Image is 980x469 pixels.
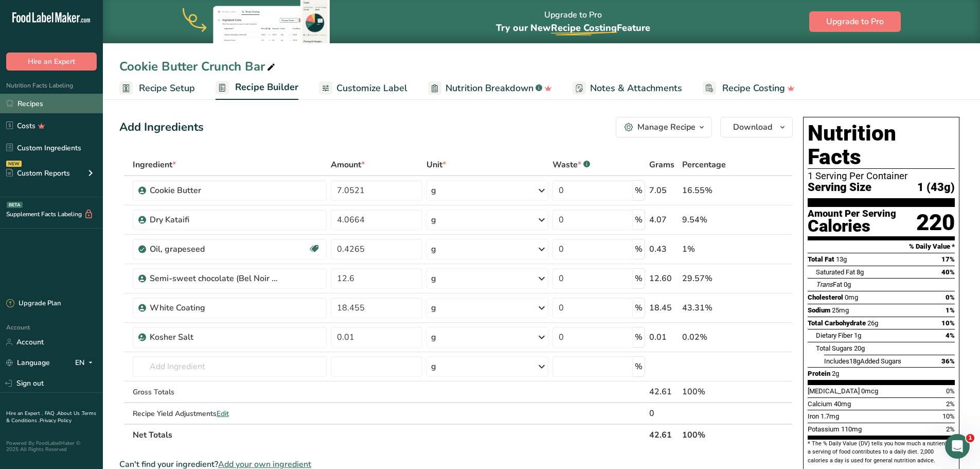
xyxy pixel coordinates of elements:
[941,319,955,327] span: 10%
[496,1,650,43] div: Upgrade to Pro
[119,77,195,100] a: Recipe Setup
[649,214,679,226] div: 4.07
[45,410,57,417] a: FAQ .
[808,440,955,465] section: * The % Daily Value (DV) tells you how much a nutrient in a serving of food contributes to a dail...
[649,159,674,171] span: Grams
[647,424,681,445] th: 42.61
[832,306,849,314] span: 25mg
[431,272,436,285] div: g
[916,209,955,236] div: 220
[431,214,436,226] div: g
[6,410,96,424] a: Terms & Conditions .
[808,171,955,181] div: 1 Serving Per Container
[446,81,533,95] span: Nutrition Breakdown
[150,184,278,197] div: Cookie Butter
[808,400,832,408] span: Calcium
[682,272,744,285] div: 29.57%
[150,302,278,314] div: White Coating
[57,410,82,417] a: About Us .
[824,357,901,365] span: Includes Added Sugars
[6,161,22,167] div: NEW
[808,387,860,395] span: [MEDICAL_DATA]
[821,412,839,420] span: 1.7mg
[844,281,851,288] span: 0g
[431,243,436,255] div: g
[649,386,679,398] div: 42.61
[235,80,298,94] span: Recipe Builder
[649,272,679,285] div: 12.60
[808,412,819,420] span: Iron
[40,417,72,424] a: Privacy Policy
[431,360,436,373] div: g
[119,57,277,76] div: Cookie Butter Crunch Bar
[941,357,955,365] span: 36%
[945,434,970,459] iframe: Intercom live chat
[150,331,278,343] div: Kosher Salt
[7,202,23,208] div: BETA
[150,243,278,255] div: Oil, grapeseed
[816,344,852,352] span: Total Sugars
[816,281,842,288] span: Fat
[832,370,839,377] span: 2g
[6,53,97,71] button: Hire an Expert
[431,302,436,314] div: g
[150,272,278,285] div: Semi-sweet chocolate (Bel Noir 54% cacao) - Hybrid
[216,76,298,100] a: Recipe Builder
[816,281,833,288] i: Trans
[75,357,97,369] div: EN
[808,293,843,301] span: Cholesterol
[682,159,726,171] span: Percentage
[942,412,955,420] span: 10%
[428,77,552,100] a: Nutrition Breakdown
[553,159,590,171] div: Waste
[861,387,878,395] span: 0mcg
[649,184,679,197] div: 7.05
[867,319,878,327] span: 26g
[551,22,617,34] span: Recipe Costing
[808,240,955,253] section: % Daily Value *
[816,332,852,339] span: Dietary Fiber
[133,408,327,419] div: Recipe Yield Adjustments
[682,302,744,314] div: 43.31%
[834,400,851,408] span: 40mg
[150,214,278,226] div: Dry Kataifi
[946,332,955,339] span: 4%
[649,243,679,255] div: 0.43
[682,184,744,197] div: 16.55%
[217,409,229,419] span: Edit
[431,331,436,343] div: g
[966,434,974,442] span: 1
[809,11,901,32] button: Upgrade to Pro
[682,331,744,343] div: 0.02%
[808,306,830,314] span: Sodium
[946,306,955,314] span: 1%
[941,268,955,276] span: 40%
[682,243,744,255] div: 1%
[336,81,407,95] span: Customize Label
[590,81,682,95] span: Notes & Attachments
[845,293,858,301] span: 0mg
[808,209,896,219] div: Amount Per Serving
[917,181,955,194] span: 1 (43g)
[682,214,744,226] div: 9.54%
[816,268,855,276] span: Saturated Fat
[857,268,864,276] span: 8g
[941,255,955,263] span: 17%
[496,22,650,34] span: Try our New Feature
[733,121,772,133] span: Download
[808,370,830,377] span: Protein
[808,181,871,194] span: Serving Size
[637,121,696,133] div: Manage Recipe
[616,117,712,137] button: Manage Recipe
[854,332,861,339] span: 1g
[431,184,436,197] div: g
[139,81,195,95] span: Recipe Setup
[836,255,847,263] span: 13g
[131,424,647,445] th: Net Totals
[426,159,446,171] span: Unit
[946,400,955,408] span: 2%
[133,387,327,397] div: Gross Totals
[649,331,679,343] div: 0.01
[808,255,834,263] span: Total Fat
[720,117,793,137] button: Download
